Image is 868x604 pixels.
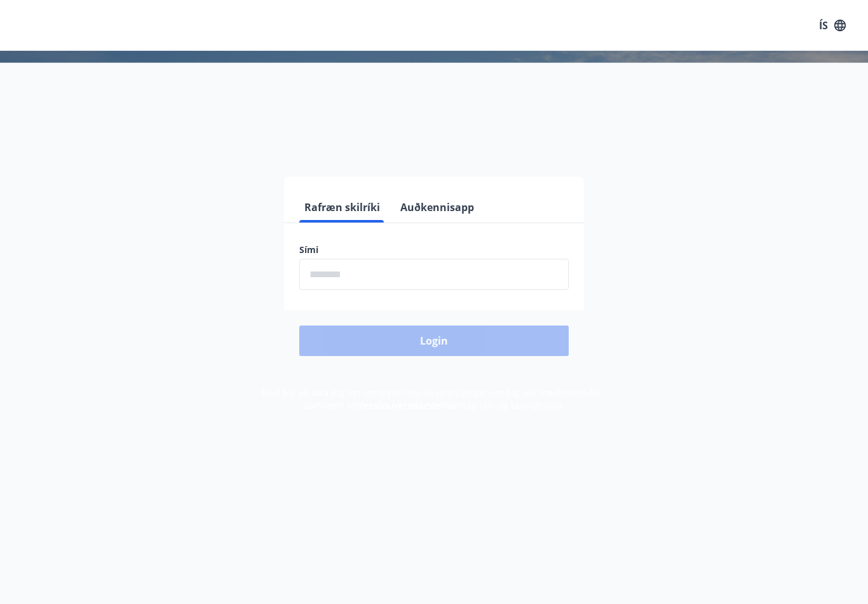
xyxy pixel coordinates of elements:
[812,14,853,37] button: ÍS
[262,387,607,411] span: Með því að skrá þig inn samþykkir þú að upplýsingar um þig séu meðhöndlaðar í samræmi við Félag i...
[395,192,479,223] button: Auðkennisapp
[15,76,853,125] h1: Félagavefur, Félag iðn- og tæknigreina
[359,399,454,411] a: Persónuverndarstefna
[234,135,634,151] span: Vinsamlegast skráðu þig inn með rafrænum skilríkjum eða Auðkennisappi.
[299,244,569,256] label: Sími
[299,192,385,223] button: Rafræn skilríki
